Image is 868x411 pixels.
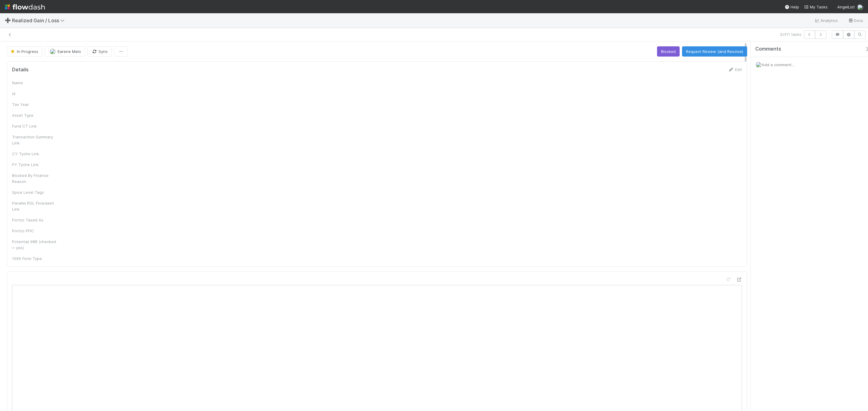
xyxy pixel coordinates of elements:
[857,4,863,10] img: avatar_bc42736a-3f00-4d10-a11d-d22e63cdc729.png
[12,123,57,129] div: Fund CT Link
[12,91,57,97] div: Id
[58,49,81,54] span: Earene Melo
[12,200,57,212] div: Parallel RGL Flowdash Link
[12,228,57,234] div: Portco PFIC
[5,2,45,12] img: logo-inverted-e16ddd16eac7371096b0.svg
[12,112,57,118] div: Asset Type
[12,80,57,86] div: Name
[12,101,57,107] div: Tax Year
[12,189,57,195] div: Spice Level Tags
[12,17,68,23] span: Realized Gain / Loss
[12,217,57,223] div: Portco Taxed As
[45,46,85,57] button: Earene Melo
[814,17,838,24] a: Analytics
[87,46,112,57] button: Sync
[762,62,794,67] span: Add a comment...
[756,62,762,68] img: avatar_bc42736a-3f00-4d10-a11d-d22e63cdc729.png
[837,5,855,9] span: AngelList
[5,18,11,23] span: ➕
[682,46,747,57] button: Request Review (and Resolve)
[848,17,863,24] a: Docs
[12,67,29,73] h5: Details
[728,67,742,72] a: Edit
[12,162,57,168] div: PY Tyche Link
[50,48,56,54] img: avatar_bc42736a-3f00-4d10-a11d-d22e63cdc729.png
[12,134,57,146] div: Transaction Summary Link
[12,255,57,261] div: 1099 Form Type
[780,31,801,37] span: 2 of 11 tasks
[12,239,57,251] div: Potential 988 (checked = yes)
[12,151,57,157] div: CY Tyche Link
[804,4,828,10] a: My Tasks
[804,5,828,9] span: My Tasks
[755,46,781,52] span: Comments
[657,46,680,57] button: Blocked
[12,172,57,184] div: Blocked By Finance Reason
[785,4,799,10] div: Help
